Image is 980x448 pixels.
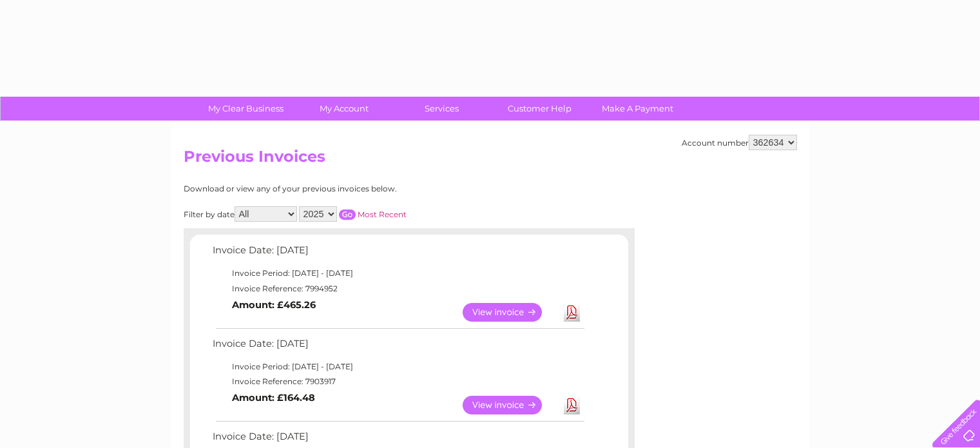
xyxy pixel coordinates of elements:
[209,266,586,281] td: Invoice Period: [DATE] - [DATE]
[232,299,316,311] b: Amount: £465.26
[209,335,586,359] td: Invoice Date: [DATE]
[584,97,691,121] a: Make A Payment
[564,303,580,322] a: Download
[463,303,557,322] a: View
[291,97,397,121] a: My Account
[184,206,522,222] div: Filter by date
[209,359,586,375] td: Invoice Period: [DATE] - [DATE]
[463,396,557,414] a: View
[209,242,586,266] td: Invoice Date: [DATE]
[486,97,593,121] a: Customer Help
[232,392,315,404] b: Amount: £164.48
[389,97,495,121] a: Services
[564,396,580,414] a: Download
[184,148,797,172] h2: Previous Invoices
[358,209,407,219] a: Most Recent
[209,281,586,297] td: Invoice Reference: 7994952
[209,374,586,389] td: Invoice Reference: 7903917
[184,184,522,193] div: Download or view any of your previous invoices below.
[193,97,299,121] a: My Clear Business
[682,135,797,150] div: Account number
